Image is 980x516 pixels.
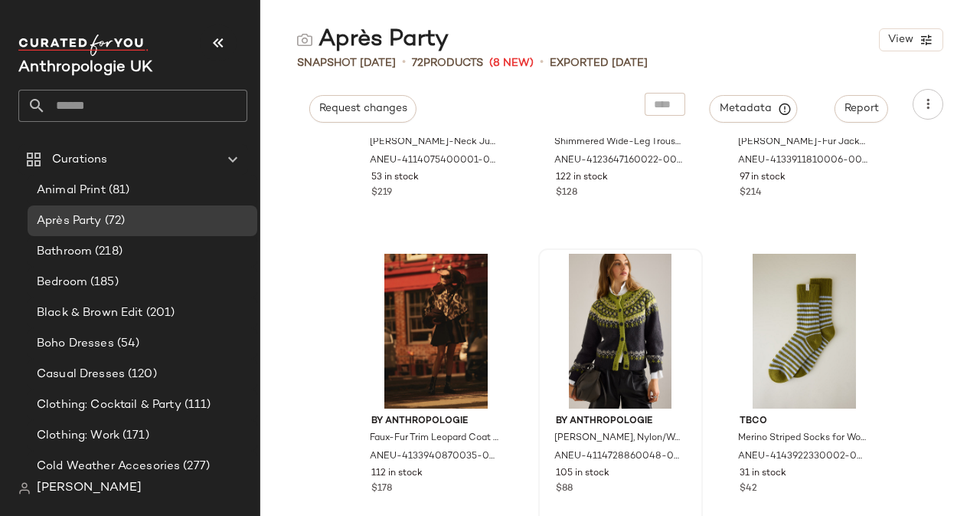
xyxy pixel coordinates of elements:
[412,58,423,69] span: 72
[370,432,499,445] span: Faux-Fur Trim Leopard Coat Jacket for Women, Polyester/Wool, Size Uk 14 by Anthropologie
[371,415,501,429] span: By Anthropologie
[106,182,130,199] span: (81)
[37,274,87,291] span: Bedroom
[87,274,119,291] span: (185)
[556,482,573,496] span: $88
[556,171,608,185] span: 122 in stock
[554,450,684,464] span: ANEU-4114728860048-000-038
[738,136,867,150] span: [PERSON_NAME]-Fur Jacket for Women in Brown, Polyester/Spandex, Size Uk 10 by Bardot at Anthropol...
[544,254,697,409] img: 4114728860048_038_e
[37,427,119,445] span: Clothing: Work
[52,151,107,169] span: Curations
[554,154,684,168] span: ANEU-4123647160022-000-005
[37,479,142,498] span: [PERSON_NAME]
[740,415,869,429] span: TBCo
[92,243,122,261] span: (218)
[738,450,867,464] span: ANEU-4143922330002-000-230
[37,304,143,322] span: Black & Brown Edit
[556,415,685,429] span: By Anthropologie
[119,427,149,445] span: (171)
[297,55,396,71] span: Snapshot [DATE]
[887,34,913,46] span: View
[550,55,648,71] p: Exported [DATE]
[727,254,881,409] img: 4143922330002_230_e
[371,186,392,200] span: $219
[540,54,544,72] span: •
[844,103,879,115] span: Report
[114,335,140,353] span: (54)
[719,102,789,116] span: Metadata
[18,482,31,495] img: svg%3e
[37,396,181,414] span: Clothing: Cocktail & Party
[879,28,943,51] button: View
[554,136,684,150] span: Shimmered Wide-Leg Trousers Pants in Grey, Polyamide/Viscose, Size Uk 6 by Maeve at Anthropologie
[181,396,211,414] span: (111)
[37,366,125,383] span: Casual Dresses
[102,212,126,230] span: (72)
[556,467,609,481] span: 105 in stock
[37,335,114,353] span: Boho Dresses
[359,254,513,409] img: 4133940870035_000_e20
[740,171,786,185] span: 97 in stock
[556,186,577,200] span: $128
[740,186,762,200] span: $214
[740,482,757,496] span: $42
[370,136,499,150] span: [PERSON_NAME]-Neck Jumper Top, Wool/Polyamide, Size Uk 16 by [PERSON_NAME] at Anthropologie
[318,103,407,115] span: Request changes
[309,95,416,123] button: Request changes
[37,212,102,230] span: Après Party
[370,154,499,168] span: ANEU-4114075400001-000-000
[738,154,867,168] span: ANEU-4133911810006-000-020
[738,432,867,445] span: Merino Striped Socks for Women in Green, Wool/Elastane by TBCo at Anthropologie
[37,458,180,475] span: Cold Weather Accesories
[402,54,406,72] span: •
[297,25,449,55] div: Après Party
[125,366,157,383] span: (120)
[371,467,423,481] span: 112 in stock
[180,458,210,475] span: (277)
[18,35,149,56] img: cfy_white_logo.C9jOOHJF.svg
[710,95,798,123] button: Metadata
[740,467,786,481] span: 31 in stock
[554,432,684,445] span: [PERSON_NAME], Nylon/Wool/Acrylic, Size Medium by Anthropologie
[143,304,175,322] span: (201)
[370,450,499,464] span: ANEU-4133940870035-000-000
[835,95,888,123] button: Report
[37,243,92,261] span: Bathroom
[297,32,312,48] img: svg%3e
[489,55,534,71] span: (8 New)
[371,171,419,185] span: 53 in stock
[371,482,392,496] span: $178
[37,182,106,199] span: Animal Print
[18,60,152,76] span: Current Company Name
[412,55,483,71] div: Products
